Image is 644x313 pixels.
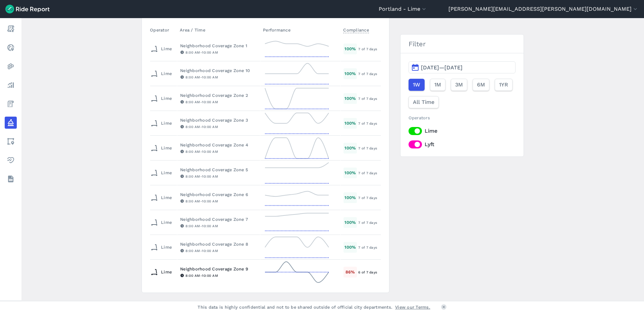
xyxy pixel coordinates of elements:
[260,23,340,37] th: Performance
[343,68,357,79] div: 100 %
[5,154,17,166] a: Health
[180,198,257,204] div: 8:00 AM - 10:00 AM
[343,217,357,228] div: 100 %
[5,5,50,13] img: Ride Report
[343,25,369,33] span: Compliance
[180,43,257,49] div: Neighborhood Coverage Zone 1
[180,266,257,272] div: Neighborhood Coverage Zone 9
[180,173,257,179] div: 8:00 AM - 10:00 AM
[180,74,257,80] div: 8:00 AM - 10:00 AM
[343,143,357,153] div: 100 %
[358,46,380,52] div: 7 of 7 days
[180,142,257,148] div: Neighborhood Coverage Zone 4
[358,244,380,250] div: 7 of 7 days
[409,127,516,135] label: Lime
[434,81,441,89] span: 1M
[499,81,508,89] span: 1YR
[180,49,257,55] div: 8:00 AM - 10:00 AM
[477,81,485,89] span: 6M
[180,124,257,130] div: 8:00 AM - 10:00 AM
[150,68,172,79] div: Lime
[180,167,257,173] div: Neighborhood Coverage Zone 5
[358,120,380,126] div: 7 of 7 days
[180,99,257,105] div: 8:00 AM - 10:00 AM
[379,5,427,13] button: Portland - Lime
[150,267,172,277] div: Lime
[343,267,357,277] div: 86 %
[409,61,516,73] button: [DATE]—[DATE]
[473,79,489,91] button: 6M
[409,96,439,108] button: All Time
[180,241,257,247] div: Neighborhood Coverage Zone 8
[451,79,467,91] button: 3M
[358,96,380,102] div: 7 of 7 days
[5,135,17,147] a: Areas
[150,23,177,37] th: Operator
[358,195,380,201] div: 7 of 7 days
[150,192,172,203] div: Lime
[150,118,172,129] div: Lime
[358,145,380,151] div: 7 of 7 days
[180,191,257,198] div: Neighborhood Coverage Zone 6
[5,23,17,35] a: Report
[343,242,357,252] div: 100 %
[150,93,172,104] div: Lime
[5,173,17,185] a: Datasets
[358,71,380,77] div: 7 of 7 days
[358,269,380,275] div: 6 of 7 days
[395,304,430,310] a: View our Terms.
[5,79,17,91] a: Analyze
[150,217,172,228] div: Lime
[180,67,257,74] div: Neighborhood Coverage Zone 10
[409,140,516,148] label: Lyft
[150,143,172,153] div: Lime
[177,23,260,37] th: Area / Time
[448,5,639,13] button: [PERSON_NAME][EMAIL_ADDRESS][PERSON_NAME][DOMAIN_NAME]
[343,168,357,178] div: 100 %
[5,42,17,54] a: Realtime
[358,170,380,176] div: 7 of 7 days
[5,117,17,129] a: Policy
[495,79,513,91] button: 1YR
[180,117,257,123] div: Neighborhood Coverage Zone 3
[180,148,257,154] div: 8:00 AM - 10:00 AM
[343,118,357,128] div: 100 %
[343,44,357,54] div: 100 %
[455,81,463,89] span: 3M
[180,92,257,99] div: Neighborhood Coverage Zone 2
[413,81,420,89] span: 1W
[343,93,357,104] div: 100 %
[430,79,445,91] button: 1M
[180,272,257,278] div: 8:00 AM - 10:00 AM
[180,248,257,254] div: 8:00 AM - 10:00 AM
[421,64,463,71] span: [DATE]—[DATE]
[409,79,425,91] button: 1W
[400,35,524,53] h3: Filter
[358,220,380,226] div: 7 of 7 days
[150,242,172,253] div: Lime
[150,44,172,54] div: Lime
[180,223,257,229] div: 8:00 AM - 10:00 AM
[5,60,17,72] a: Heatmaps
[409,115,430,120] span: Operators
[343,192,357,203] div: 100 %
[150,168,172,178] div: Lime
[413,98,434,106] span: All Time
[5,98,17,110] a: Fees
[180,216,257,223] div: Neighborhood Coverage Zone 7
